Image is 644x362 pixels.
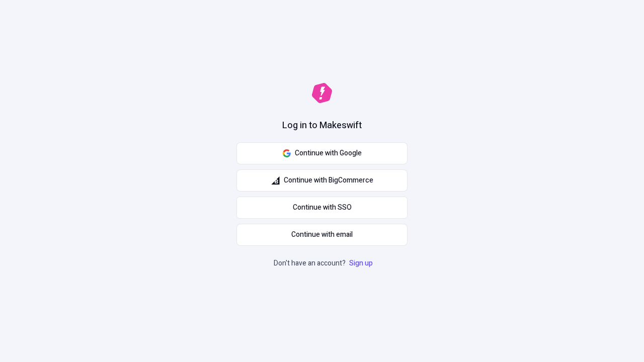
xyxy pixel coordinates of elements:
a: Sign up [347,258,375,268]
button: Continue with email [236,224,408,246]
p: Don't have an account? [274,258,375,269]
button: Continue with BigCommerce [236,169,408,192]
a: Continue with SSO [236,197,408,219]
span: Continue with Google [295,148,362,159]
button: Continue with Google [236,142,408,164]
span: Continue with BigCommerce [284,175,373,186]
span: Continue with email [291,229,353,240]
h1: Log in to Makeswift [282,119,362,132]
